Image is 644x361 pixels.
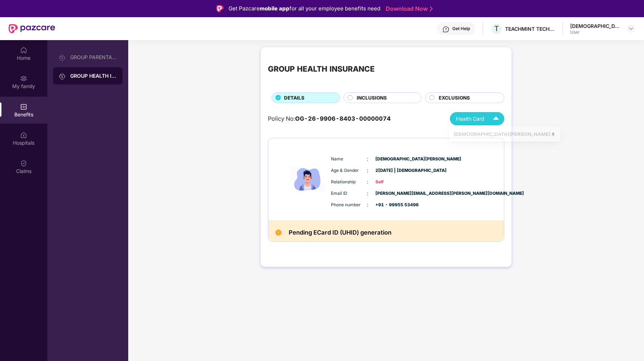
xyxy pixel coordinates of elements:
span: : [367,201,368,209]
span: EXCLUSIONS [439,94,470,102]
img: svg+xml;base64,PHN2ZyB3aWR0aD0iMjAiIGhlaWdodD0iMjAiIHZpZXdCb3g9IjAgMCAyMCAyMCIgZmlsbD0ibm9uZSIgeG... [59,73,66,80]
img: svg+xml;base64,PHN2ZyB3aWR0aD0iMjAiIGhlaWdodD0iMjAiIHZpZXdCb3g9IjAgMCAyMCAyMCIgZmlsbD0ibm9uZSIgeG... [59,54,66,61]
div: [DEMOGRAPHIC_DATA][PERSON_NAME] [570,23,620,29]
img: svg+xml;base64,PHN2ZyBpZD0iSGVscC0zMngzMiIgeG1sbnM9Imh0dHA6Ly93d3cudzMub3JnLzIwMDAvc3ZnIiB3aWR0aD... [442,26,450,33]
div: GROUP HEALTH INSURANCE [70,72,117,80]
img: svg+xml;base64,PHN2ZyB4bWxucz0iaHR0cDovL3d3dy53My5vcmcvMjAwMC9zdmciIHdpZHRoPSI0OCIgaGVpZ2h0PSI0OC... [551,133,556,138]
img: svg+xml;base64,PHN2ZyBpZD0iRHJvcGRvd24tMzJ4MzIiIHhtbG5zPSJodHRwOi8vd3d3LnczLm9yZy8yMDAwL3N2ZyIgd2... [628,26,634,32]
div: Get Pazcare for all your employee benefits need [229,4,380,13]
a: Download Now [386,5,431,13]
span: DETAILS [284,94,304,102]
strong: mobile app [260,5,289,12]
img: svg+xml;base64,PHN2ZyBpZD0iSG9tZSIgeG1sbnM9Imh0dHA6Ly93d3cudzMub3JnLzIwMDAvc3ZnIiB3aWR0aD0iMjAiIG... [20,47,27,54]
span: : [367,155,368,163]
div: Get Help [452,26,470,32]
span: OG-26-9906-8403-00000074 [295,115,391,122]
h2: Pending ECard ID (UHID) generation [289,227,391,237]
span: 2[DATE] | [DEMOGRAPHIC_DATA] [375,167,411,174]
span: Phone number [331,202,367,208]
span: [DEMOGRAPHIC_DATA][PERSON_NAME] [375,156,411,163]
div: GROUP HEALTH INSURANCE [268,63,375,75]
img: Icuh8uwCUCF+XjCZyLQsAKiDCM9HiE6CMYmKQaPGkZKaA32CAAACiQcFBJY0IsAAAAASUVORK5CYII= [490,112,502,125]
span: INCLUSIONS [357,94,387,102]
div: User [570,29,620,35]
img: svg+xml;base64,PHN2ZyBpZD0iQmVuZWZpdHMiIHhtbG5zPSJodHRwOi8vd3d3LnczLm9yZy8yMDAwL3N2ZyIgd2lkdGg9Ij... [20,103,27,110]
span: Name [331,156,367,163]
img: New Pazcare Logo [9,24,55,33]
img: svg+xml;base64,PHN2ZyBpZD0iQ2xhaW0iIHhtbG5zPSJodHRwOi8vd3d3LnczLm9yZy8yMDAwL3N2ZyIgd2lkdGg9IjIwIi... [20,160,27,167]
img: icon [286,145,329,213]
span: T [494,24,499,33]
span: [PERSON_NAME][EMAIL_ADDRESS][PERSON_NAME][DOMAIN_NAME] [375,190,411,197]
span: : [367,167,368,174]
img: svg+xml;base64,PHN2ZyB3aWR0aD0iMjAiIGhlaWdodD0iMjAiIHZpZXdCb3g9IjAgMCAyMCAyMCIgZmlsbD0ibm9uZSIgeG... [20,75,27,82]
span: Health Card [456,115,484,123]
span: : [367,189,368,197]
span: Email ID [331,190,367,197]
span: Self [375,179,411,186]
span: Relationship [331,179,367,186]
span: Age & Gender [331,167,367,174]
img: svg+xml;base64,PHN2ZyBpZD0iSG9zcGl0YWxzIiB4bWxucz0iaHR0cDovL3d3dy53My5vcmcvMjAwMC9zdmciIHdpZHRoPS... [20,131,27,139]
div: Policy No: [268,114,391,124]
span: +91 - 99955 53496 [375,202,411,208]
img: Logo [216,5,224,12]
div: GROUP PARENTAL POLICY [70,54,117,60]
img: Pending [275,230,282,236]
div: [DEMOGRAPHIC_DATA][PERSON_NAME] [453,131,556,139]
span: : [367,178,368,186]
div: TEACHMINT TECHNOLOGIES PRIVATE LIMITED [505,25,555,32]
button: Health Card [450,112,504,125]
img: Stroke [430,5,433,13]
